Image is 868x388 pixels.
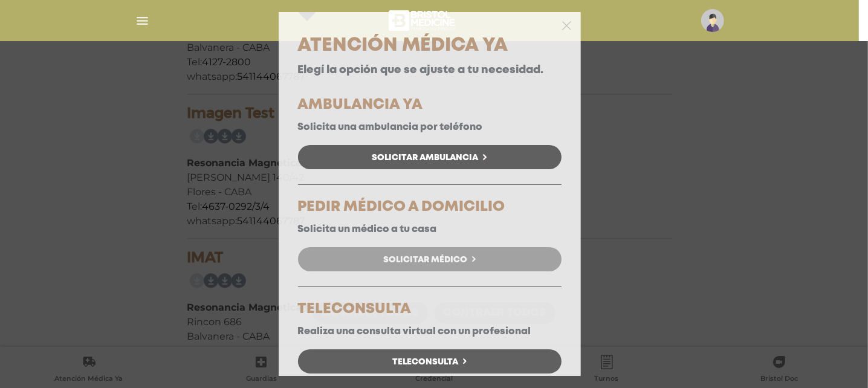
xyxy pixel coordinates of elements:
p: Solicita un médico a tu casa [298,224,562,235]
a: Solicitar Ambulancia [298,145,562,169]
h5: AMBULANCIA YA [298,98,562,112]
span: Atención Médica Ya [298,37,508,54]
h5: PEDIR MÉDICO A DOMICILIO [298,200,562,215]
span: Teleconsulta [392,358,458,366]
h5: TELECONSULTA [298,302,562,317]
span: Solicitar Médico [383,256,467,264]
p: Solicita una ambulancia por teléfono [298,121,562,133]
p: Elegí la opción que se ajuste a tu necesidad. [298,64,562,77]
span: Solicitar Ambulancia [372,154,478,162]
a: Solicitar Médico [298,247,562,271]
p: Realiza una consulta virtual con un profesional [298,326,562,337]
a: Teleconsulta [298,349,562,373]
